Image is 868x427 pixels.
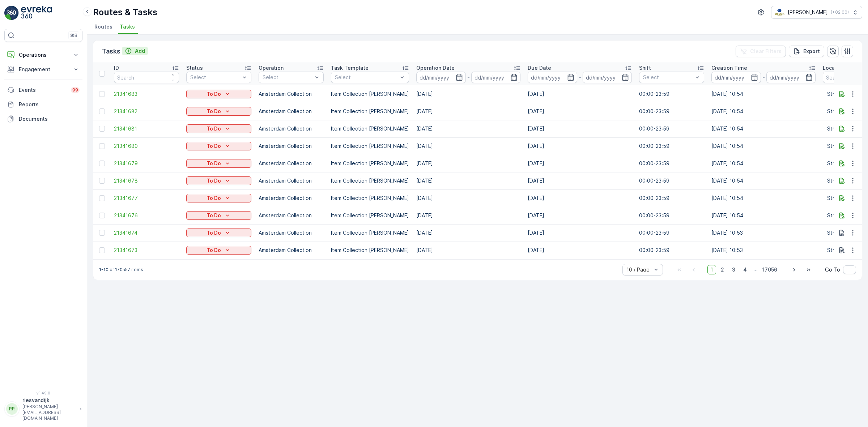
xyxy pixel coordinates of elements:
a: 21341677 [114,195,179,202]
span: 21341683 [114,90,179,98]
div: Toggle Row Selected [99,161,105,166]
p: Select [643,74,693,81]
p: Events [19,86,67,94]
td: [DATE] [524,172,635,189]
td: Amsterdam Collection [255,137,327,155]
span: 4 [740,265,750,274]
td: 00:00-23:59 [635,207,708,224]
button: Operations [4,48,82,62]
input: dd/mm/yyyy [471,72,521,83]
span: 2 [718,265,727,274]
p: To Do [207,229,221,236]
td: [DATE] [413,85,524,103]
p: ( +02:00 ) [831,9,849,15]
div: Toggle Row Selected [99,91,105,97]
td: Amsterdam Collection [255,224,327,242]
span: 17056 [759,265,780,274]
td: Amsterdam Collection [255,172,327,189]
span: 21341673 [114,247,179,254]
td: 00:00-23:59 [635,242,708,259]
div: RR [6,403,18,415]
td: [DATE] [524,137,635,155]
div: Toggle Row Selected [99,178,105,184]
button: To Do [186,124,251,133]
a: 21341678 [114,177,179,184]
p: To Do [207,160,221,167]
div: Toggle Row Selected [99,195,105,201]
p: Due Date [528,64,551,72]
td: [DATE] [413,224,524,242]
p: Operation [259,64,284,72]
td: Item Collection [PERSON_NAME] [327,242,413,259]
p: To Do [207,247,221,254]
td: Item Collection [PERSON_NAME] [327,207,413,224]
td: 00:00-23:59 [635,103,708,120]
td: [DATE] [524,120,635,137]
td: Item Collection [PERSON_NAME] [327,189,413,207]
td: 00:00-23:59 [635,224,708,242]
td: [DATE] [413,189,524,207]
td: 00:00-23:59 [635,172,708,189]
td: 00:00-23:59 [635,120,708,137]
p: Engagement [19,66,68,73]
button: Clear Filters [736,46,786,57]
td: 00:00-23:59 [635,189,708,207]
img: basis-logo_rgb2x.png [774,8,785,16]
p: Stromma CS [827,247,857,254]
p: ⌘B [70,33,77,38]
a: Documents [4,112,82,126]
td: Item Collection [PERSON_NAME] [327,137,413,155]
p: [PERSON_NAME] [788,9,828,16]
button: To Do [186,229,251,237]
td: Amsterdam Collection [255,189,327,207]
img: logo [4,6,19,20]
p: - [579,73,581,82]
td: 00:00-23:59 [635,137,708,155]
div: Toggle Row Selected [99,126,105,132]
button: To Do [186,246,251,255]
a: 21341674 [114,229,179,236]
p: Select [263,74,312,81]
button: [PERSON_NAME](+02:00) [771,6,862,19]
td: Amsterdam Collection [255,103,327,120]
p: Operation Date [416,64,455,72]
td: [DATE] 10:54 [708,120,819,137]
span: v 1.49.0 [4,391,82,395]
button: RRriesvandijk[PERSON_NAME][EMAIL_ADDRESS][DOMAIN_NAME] [4,397,82,421]
input: dd/mm/yyyy [416,72,466,83]
p: 99 [72,87,78,93]
p: ID [114,64,119,72]
p: Stromma CS [827,229,857,236]
td: 00:00-23:59 [635,85,708,103]
p: Export [803,48,820,55]
a: 21341676 [114,212,179,219]
p: Reports [19,101,80,108]
td: Item Collection [PERSON_NAME] [327,85,413,103]
td: [DATE] [524,224,635,242]
div: Toggle Row Selected [99,143,105,149]
p: Status [186,64,203,72]
td: [DATE] 10:53 [708,224,819,242]
p: ... [753,265,758,274]
td: Amsterdam Collection [255,242,327,259]
td: 00:00-23:59 [635,155,708,172]
p: Add [135,47,145,55]
input: dd/mm/yyyy [528,72,577,83]
td: Item Collection [PERSON_NAME] [327,172,413,189]
p: To Do [207,195,221,202]
td: [DATE] [413,120,524,137]
span: 1 [707,265,716,274]
td: [DATE] [524,207,635,224]
input: Search [114,72,179,83]
td: [DATE] [524,155,635,172]
td: Amsterdam Collection [255,120,327,137]
span: 21341680 [114,142,179,150]
p: Creation Time [711,64,747,72]
button: To Do [186,90,251,98]
td: [DATE] 10:54 [708,85,819,103]
p: To Do [207,125,221,132]
td: [DATE] [413,103,524,120]
p: Tasks [102,46,120,56]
